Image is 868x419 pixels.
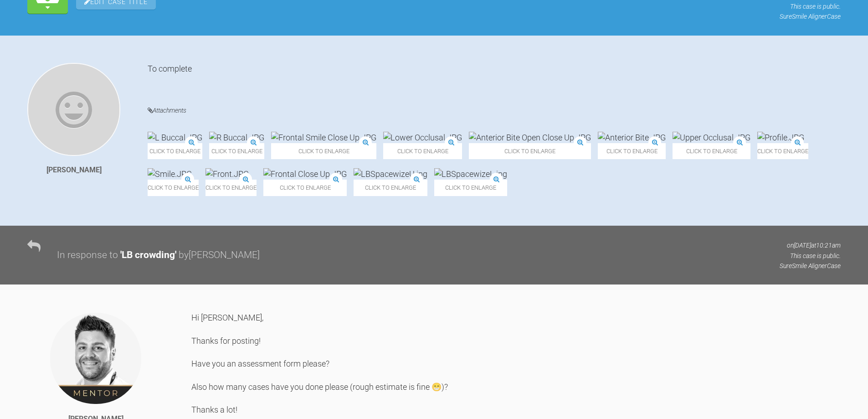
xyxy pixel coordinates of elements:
[780,240,841,250] p: on [DATE] at 10:21am
[354,180,427,196] span: Click to enlarge
[120,248,176,263] div: ' LB crowding '
[383,143,462,159] span: Click to enlarge
[741,11,841,21] p: SureSmile Aligner Case
[598,143,666,159] span: Click to enlarge
[741,1,841,11] p: This case is public.
[148,105,841,116] h4: Attachments
[673,132,750,143] img: Upper Occlusal.JPG
[179,248,260,263] div: by [PERSON_NAME]
[49,312,142,405] img: Guy Wells
[27,63,120,156] img: Lisa Smith
[148,168,192,180] img: Smile.JPG
[46,164,102,176] div: [PERSON_NAME]
[469,132,591,143] img: Anterior Bite Open Close Up.JPG
[205,168,249,180] img: Front.JPG
[434,168,507,180] img: LBSpacewizeL.jpg
[271,143,376,159] span: Click to enlarge
[780,251,841,261] p: This case is public.
[263,180,347,196] span: Click to enlarge
[673,143,750,159] span: Click to enlarge
[148,63,841,91] div: To complete
[57,248,118,263] div: In response to
[757,143,808,159] span: Click to enlarge
[469,143,591,159] span: Click to enlarge
[757,132,804,143] img: Profile.JPG
[271,132,376,143] img: Frontal Smile Close Up.JPG
[598,132,666,143] img: Anterior Bite.JPG
[148,180,199,196] span: Click to enlarge
[205,180,257,196] span: Click to enlarge
[263,168,347,180] img: Frontal Close Up.JPG
[434,180,507,196] span: Click to enlarge
[209,132,264,143] img: R Buccal.JPG
[780,261,841,271] p: SureSmile Aligner Case
[148,143,202,159] span: Click to enlarge
[354,168,427,180] img: LBSpacewizeU.jpg
[209,143,264,159] span: Click to enlarge
[383,132,462,143] img: Lower Occlusal.JPG
[148,132,202,143] img: L Buccal.JPG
